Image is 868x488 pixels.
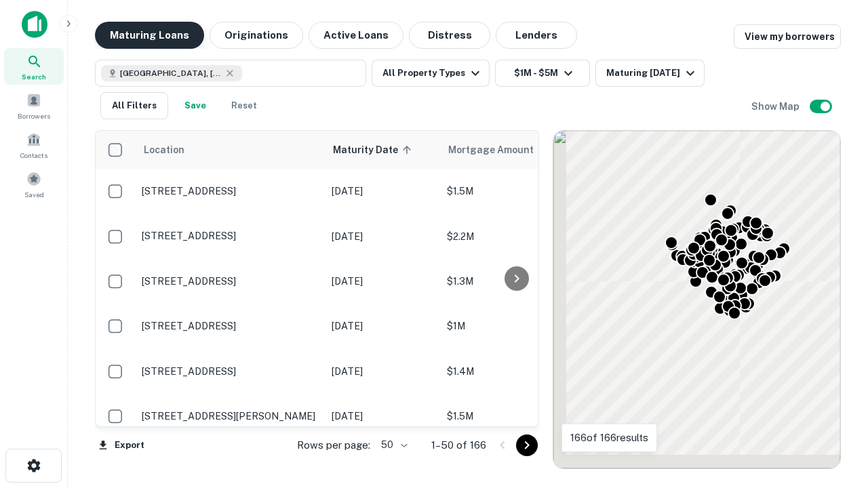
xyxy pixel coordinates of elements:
p: Rows per page: [297,437,370,453]
img: capitalize-icon.png [22,11,47,38]
button: Maturing [DATE] [595,60,705,87]
button: Distress [409,22,490,49]
button: Originations [210,22,303,49]
p: $1M [447,319,583,333]
p: $1.4M [447,364,583,379]
button: Export [95,435,148,455]
span: Search [22,71,46,82]
p: [DATE] [332,274,433,289]
button: Maturing Loans [95,22,204,49]
p: [DATE] [332,184,433,199]
a: Search [4,48,64,85]
p: [DATE] [332,364,433,379]
p: [DATE] [332,319,433,333]
th: Location [135,131,325,169]
th: Maturity Date [325,131,440,169]
button: $1M - $5M [495,60,590,87]
button: All Property Types [372,60,490,87]
p: 166 of 166 results [570,430,648,446]
span: Maturity Date [333,142,416,158]
span: [GEOGRAPHIC_DATA], [GEOGRAPHIC_DATA], [GEOGRAPHIC_DATA] [120,67,222,79]
a: Borrowers [4,87,64,124]
button: Save your search to get updates of matches that match your search criteria. [174,92,217,119]
p: [DATE] [332,409,433,424]
button: All Filters [100,92,168,119]
p: [STREET_ADDRESS] [142,230,318,242]
span: Location [143,142,184,158]
button: Go to next page [516,434,538,456]
span: Mortgage Amount [448,142,551,158]
p: [DATE] [332,229,433,244]
p: [STREET_ADDRESS] [142,365,318,378]
button: Active Loans [309,22,403,49]
p: [STREET_ADDRESS][PERSON_NAME] [142,410,318,422]
div: 0 0 [553,131,840,468]
a: Saved [4,166,64,203]
span: Borrowers [18,110,50,121]
button: Reset [222,92,266,119]
button: [GEOGRAPHIC_DATA], [GEOGRAPHIC_DATA], [GEOGRAPHIC_DATA] [95,60,366,87]
p: [STREET_ADDRESS] [142,275,318,287]
h6: Show Map [751,99,802,114]
button: Lenders [496,22,577,49]
iframe: Chat Widget [800,380,868,445]
p: $1.3M [447,274,583,289]
span: Contacts [20,150,47,161]
a: Contacts [4,127,64,163]
p: $1.5M [447,184,583,199]
p: [STREET_ADDRESS] [142,320,318,332]
p: $2.2M [447,229,583,244]
div: 50 [376,435,410,455]
div: Maturing [DATE] [606,65,698,81]
th: Mortgage Amount [440,131,589,169]
p: $1.5M [447,409,583,424]
p: 1–50 of 166 [431,437,486,453]
a: View my borrowers [734,24,841,49]
span: Saved [24,189,44,200]
p: [STREET_ADDRESS] [142,185,318,197]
